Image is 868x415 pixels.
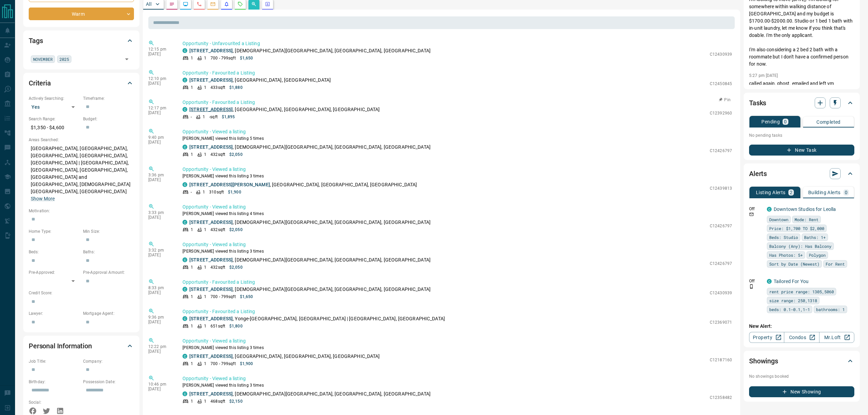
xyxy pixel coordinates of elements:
p: Beds: [29,249,80,255]
div: condos.ca [182,257,187,262]
p: 1 [191,294,193,300]
svg: Calls [196,1,202,7]
p: [DATE] [148,320,172,324]
p: Mortgage Agent: [83,310,134,317]
p: $1,880 [229,84,243,91]
p: Home Type: [29,228,80,235]
p: $1,350 - $4,600 [29,122,80,133]
p: Possession Date: [83,379,134,385]
div: condos.ca [182,107,187,112]
p: No showings booked [749,373,854,379]
p: 432 sqft [211,264,225,270]
p: Opportunity - Favourited a Listing [182,99,732,106]
p: Opportunity - Viewed a listing [182,337,732,345]
p: Pre-Approved: [29,269,80,276]
p: No pending tasks [749,130,854,140]
button: New Showing [749,386,854,397]
p: Opportunity - Favourited a Listing [182,279,732,286]
p: 8:33 pm [148,285,172,290]
p: [PERSON_NAME] viewed this listing 5 times [182,135,732,142]
p: 1 [204,151,206,158]
p: , [GEOGRAPHIC_DATA], [GEOGRAPHIC_DATA], [GEOGRAPHIC_DATA] [189,181,417,188]
svg: Emails [210,1,216,7]
a: [STREET_ADDRESS] [189,107,233,112]
span: NOVEMBER [33,56,53,63]
p: 1 [191,323,193,329]
p: [DATE] [148,387,172,391]
p: 433 sqft [211,84,225,91]
p: 1 [204,84,206,91]
svg: Requests [238,1,243,7]
div: condos.ca [182,48,187,53]
p: [DATE] [148,349,172,354]
p: 310 sqft [209,189,224,195]
div: condos.ca [182,354,187,359]
p: , [DEMOGRAPHIC_DATA][GEOGRAPHIC_DATA], [GEOGRAPHIC_DATA], [GEOGRAPHIC_DATA] [189,219,431,226]
h2: Criteria [29,78,51,89]
span: Downtown [769,216,788,223]
div: condos.ca [182,182,187,187]
p: 1 [191,227,193,233]
p: [DATE] [148,215,172,220]
p: Actively Searching: [29,95,80,102]
p: Search Range: [29,116,80,122]
p: 1 [204,361,206,367]
p: [DATE] [148,290,172,295]
a: [STREET_ADDRESS] [189,286,233,292]
a: Downtown Studios for Leolla [774,206,836,212]
svg: Notes [169,1,175,7]
p: 1 [203,114,205,120]
p: [DATE] [148,177,172,182]
p: 651 sqft [211,323,225,329]
p: All [146,2,151,6]
p: $2,050 [229,264,243,270]
p: 1 [204,264,206,270]
p: C12426797 [710,148,732,154]
div: condos.ca [767,207,772,212]
span: Balcony (Any): Has Balcony [769,243,831,250]
p: 700 - 799 sqft [211,294,235,300]
span: For Rent [826,260,845,267]
a: Condos [784,332,819,343]
p: 3:36 pm [148,173,172,177]
p: $1,900 [228,189,241,195]
p: 1 [204,323,206,329]
p: 1 [191,55,193,61]
a: [STREET_ADDRESS] [189,77,233,83]
p: C12439813 [710,185,732,191]
p: 1 [204,55,206,61]
div: Showings [749,353,854,369]
a: [STREET_ADDRESS][PERSON_NAME] [189,182,270,187]
a: [STREET_ADDRESS] [189,144,233,150]
p: [PERSON_NAME] viewed this listing 3 times [182,173,732,179]
div: condos.ca [182,287,187,292]
p: [DATE] [148,253,172,257]
p: 1 [191,151,193,158]
p: - [191,114,192,120]
span: Beds: Studio [769,234,798,241]
p: [PERSON_NAME] viewed this listing 3 times [182,382,732,388]
p: 1 [191,264,193,270]
p: , [GEOGRAPHIC_DATA], [GEOGRAPHIC_DATA], [GEOGRAPHIC_DATA] [189,106,380,113]
span: size range: 250,1318 [769,297,817,304]
p: - sqft [209,114,218,120]
p: [DATE] [148,110,172,115]
p: Off [749,206,763,212]
a: [STREET_ADDRESS] [189,316,233,321]
p: , [GEOGRAPHIC_DATA], [GEOGRAPHIC_DATA] [189,77,331,84]
p: [DATE] [148,81,172,86]
div: condos.ca [182,145,187,149]
p: , [DEMOGRAPHIC_DATA][GEOGRAPHIC_DATA], [GEOGRAPHIC_DATA], [GEOGRAPHIC_DATA] [189,47,431,54]
div: Warm [29,8,134,20]
svg: Listing Alerts [224,1,229,7]
p: 12:10 pm [148,76,172,81]
span: 2025 [59,56,69,63]
span: Baths: 1+ [804,234,826,241]
p: , [DEMOGRAPHIC_DATA][GEOGRAPHIC_DATA], [GEOGRAPHIC_DATA], [GEOGRAPHIC_DATA] [189,144,431,151]
p: - [191,189,192,195]
p: , [GEOGRAPHIC_DATA], [GEOGRAPHIC_DATA], [GEOGRAPHIC_DATA] [189,353,380,360]
div: Personal Information [29,338,134,354]
p: 0 [845,190,847,195]
span: Price: $1,700 TO $2,000 [769,225,824,232]
p: $2,050 [229,227,243,233]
